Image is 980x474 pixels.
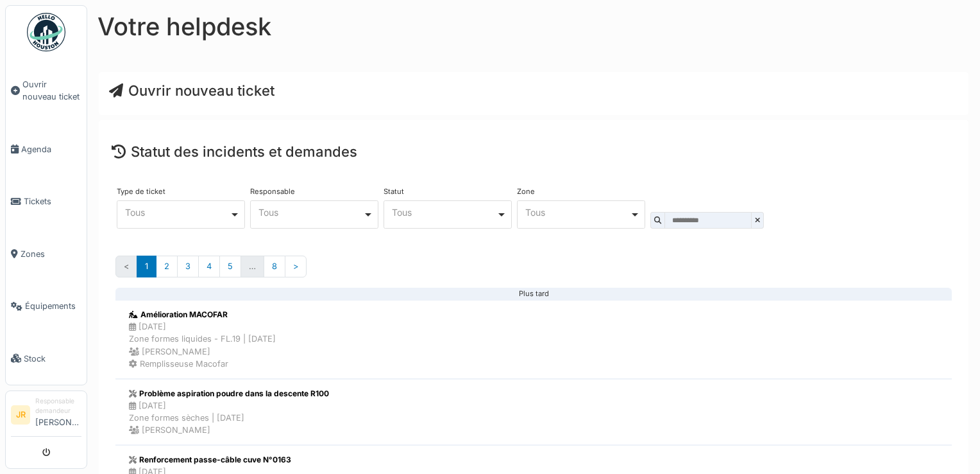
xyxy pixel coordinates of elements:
[129,399,329,437] div: [DATE] Zone formes sèches | [DATE] [PERSON_NAME]
[6,123,87,175] a: Agenda
[129,388,329,399] div: Problème aspiration poudre dans la descente R100
[27,13,65,51] img: Badge_color-CXgf-gQk.svg
[115,300,952,379] a: Amélioration MACOFAR [DATE]Zone formes liquides - FL.19 | [DATE] [PERSON_NAME] Remplisseuse Macofar
[392,209,496,216] div: Tous
[264,256,285,277] a: 8
[250,188,295,195] label: Responsable
[137,256,156,277] a: 1
[115,256,952,287] nav: Pages
[11,405,30,425] li: JR
[35,396,81,416] div: Responsable demandeur
[6,332,87,384] a: Stock
[129,320,276,358] div: [DATE] Zone formes liquides - FL.19 | [DATE] [PERSON_NAME]
[24,195,81,207] span: Tickets
[156,256,178,277] a: 2
[219,256,241,277] a: 5
[384,188,404,195] label: Statut
[24,353,81,365] span: Stock
[125,209,230,216] div: Tous
[109,82,275,99] a: Ouvrir nouveau ticket
[198,256,220,277] a: 4
[129,454,291,466] div: Renforcement passe-câble cuve N°0163
[35,396,81,434] li: [PERSON_NAME]
[129,358,276,370] div: Remplisseuse Macofar
[6,228,87,280] a: Zones
[6,280,87,332] a: Équipements
[117,188,165,195] label: Type de ticket
[21,248,81,260] span: Zones
[6,175,87,227] a: Tickets
[177,256,199,277] a: 3
[11,396,81,437] a: JR Responsable demandeur[PERSON_NAME]
[25,300,81,312] span: Équipements
[258,209,363,216] div: Tous
[22,78,81,103] span: Ouvrir nouveau ticket
[115,379,952,446] a: Problème aspiration poudre dans la descente R100 [DATE]Zone formes sèches | [DATE] [PERSON_NAME]
[525,209,630,216] div: Tous
[21,143,81,155] span: Agenda
[126,294,942,295] div: Plus tard
[517,188,535,195] label: Zone
[6,58,87,123] a: Ouvrir nouveau ticket
[129,309,276,320] div: Amélioration MACOFAR
[285,256,307,277] a: Suivant
[112,143,956,160] h4: Statut des incidents et demandes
